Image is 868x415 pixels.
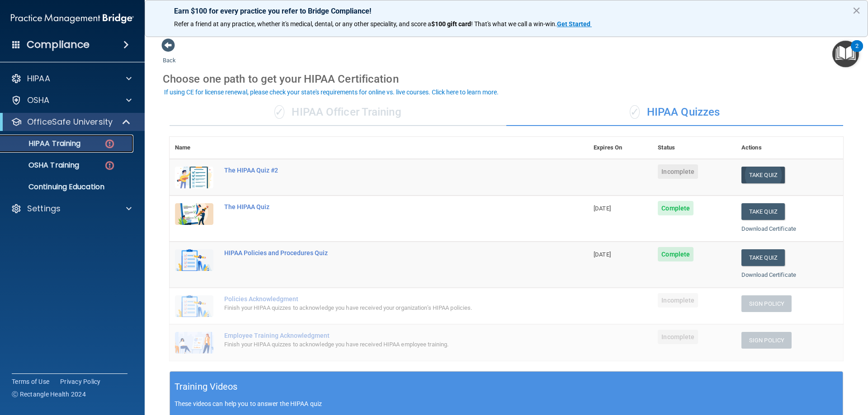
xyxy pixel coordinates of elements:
[27,117,113,127] p: OfficeSafe University
[224,249,543,256] div: HIPAA Policies and Procedures Quiz
[104,138,115,149] img: danger-circle.6113f641.png
[557,20,592,28] a: Get Started
[741,225,796,232] a: Download Certificate
[658,247,693,261] span: Complete
[594,205,611,212] span: [DATE]
[506,99,843,126] div: HIPAA Quizzes
[274,105,284,119] span: ✓
[163,46,176,64] a: Back
[588,137,652,159] th: Expires On
[27,73,50,84] p: HIPAA
[224,167,543,174] div: The HIPAA Quiz #2
[658,164,698,179] span: Incomplete
[163,88,500,97] button: If using CE for license renewal, please check your state's requirements for online vs. live cours...
[224,332,543,339] div: Employee Training Acknowledgment
[27,38,90,51] h4: Compliance
[741,295,792,312] button: Sign Policy
[6,161,79,170] p: OSHA Training
[431,20,471,28] strong: $100 gift card
[27,95,50,106] p: OSHA
[741,332,792,349] button: Sign Policy
[224,295,543,303] div: Policies Acknowledgment
[174,7,839,15] p: Earn $100 for every practice you refer to Bridge Compliance!
[224,339,543,350] div: Finish your HIPAA quizzes to acknowledge you have received HIPAA employee training.
[658,293,698,308] span: Incomplete
[175,400,838,407] p: These videos can help you to answer the HIPAA quiz
[175,379,238,395] h5: Training Videos
[594,251,611,258] span: [DATE]
[855,46,859,58] div: 2
[164,89,499,95] div: If using CE for license renewal, please check your state's requirements for online vs. live cours...
[11,95,132,106] a: OSHA
[104,160,115,171] img: danger-circle.6113f641.png
[741,249,785,266] button: Take Quiz
[832,41,859,67] button: Open Resource Center, 2 new notifications
[11,73,132,84] a: HIPAA
[224,303,543,313] div: Finish your HIPAA quizzes to acknowledge you have received your organization’s HIPAA policies.
[741,203,785,220] button: Take Quiz
[741,271,796,278] a: Download Certificate
[852,3,861,18] button: Close
[652,137,736,159] th: Status
[12,377,49,386] a: Terms of Use
[6,182,129,191] p: Continuing Education
[11,117,131,127] a: OfficeSafe University
[630,105,640,119] span: ✓
[557,20,590,28] strong: Get Started
[12,390,86,399] span: Ⓒ Rectangle Health 2024
[163,66,850,92] div: Choose one path to get your HIPAA Certification
[11,9,134,28] img: PMB logo
[471,20,557,28] span: ! That's what we call a win-win.
[6,139,80,148] p: HIPAA Training
[658,201,693,215] span: Complete
[27,203,61,214] p: Settings
[170,137,219,159] th: Name
[60,377,101,386] a: Privacy Policy
[174,20,431,28] span: Refer a friend at any practice, whether it's medical, dental, or any other speciality, and score a
[170,99,506,126] div: HIPAA Officer Training
[224,203,543,210] div: The HIPAA Quiz
[736,137,843,159] th: Actions
[741,167,785,183] button: Take Quiz
[11,203,132,214] a: Settings
[658,330,698,344] span: Incomplete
